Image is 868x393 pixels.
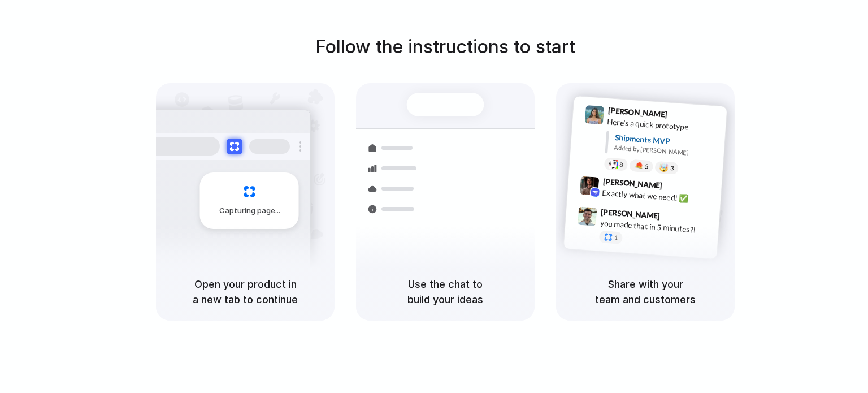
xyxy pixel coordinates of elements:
div: you made that in 5 minutes?! [600,217,713,236]
span: [PERSON_NAME] [601,205,661,222]
span: 8 [619,161,623,167]
div: Shipments MVP [614,131,719,150]
span: [PERSON_NAME] [602,175,662,191]
span: 1 [614,235,618,241]
span: Capturing page [219,205,282,217]
span: 9:41 AM [671,109,694,123]
div: Exactly what we need! ✅ [602,187,715,206]
span: 3 [670,165,674,171]
span: [PERSON_NAME] [607,104,667,120]
div: Added by [PERSON_NAME] [614,143,718,159]
span: 5 [645,163,649,169]
div: 🤯 [659,163,669,172]
h5: Open your product in a new tab to continue [170,277,321,307]
span: 9:42 AM [666,180,689,194]
div: Here's a quick prototype [607,115,720,135]
h5: Share with your team and customers [570,277,721,307]
h5: Use the chat to build your ideas [370,277,521,307]
h1: Follow the instructions to start [315,33,575,61]
span: 9:47 AM [663,211,687,224]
